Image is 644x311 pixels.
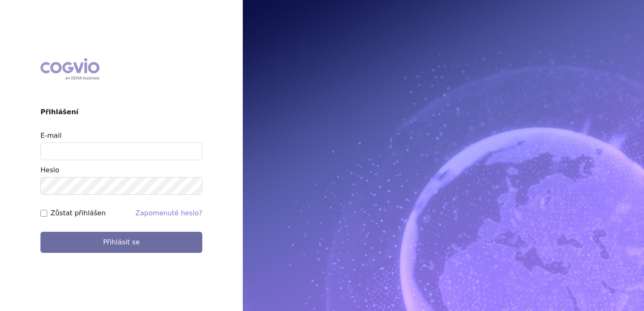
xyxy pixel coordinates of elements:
h2: Přihlášení [40,107,202,117]
label: Heslo [40,166,59,174]
button: Přihlásit se [40,232,202,253]
label: Zůstat přihlášen [51,208,106,218]
div: COGVIO [40,58,99,80]
a: Zapomenuté heslo? [135,209,202,217]
label: E-mail [40,131,62,139]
